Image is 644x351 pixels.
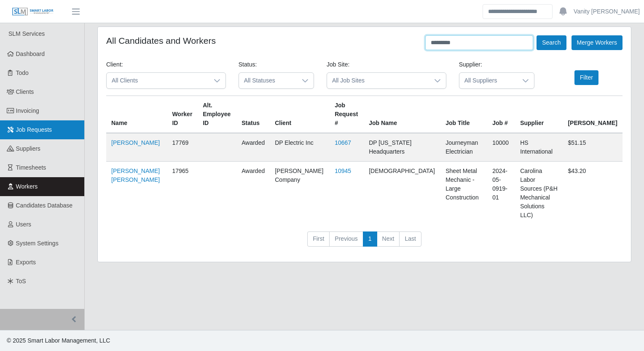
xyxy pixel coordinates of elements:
td: DP Electric Inc [270,133,330,162]
span: All Statuses [239,73,297,88]
span: All Clients [107,73,209,88]
h4: All Candidates and Workers [106,35,216,46]
span: ToS [16,278,26,285]
span: Exports [16,259,36,266]
span: Users [16,221,32,228]
span: Candidates Database [16,202,73,209]
th: Status [236,96,270,133]
td: awarded [236,162,270,225]
label: Client: [106,60,123,69]
th: Job Request # [330,96,364,133]
span: Invoicing [16,107,39,114]
span: Workers [16,183,38,190]
button: Merge Workers [572,35,623,50]
td: 17965 [167,162,198,225]
a: [PERSON_NAME] [PERSON_NAME] [111,168,160,183]
a: [PERSON_NAME] [111,139,160,146]
td: 10000 [487,133,515,162]
nav: pagination [106,231,623,253]
span: Job Requests [16,126,52,133]
td: [PERSON_NAME] Company [270,162,330,225]
th: Job Name [364,96,440,133]
th: Alt. Employee ID [198,96,236,133]
span: All Suppliers [459,73,517,88]
span: Clients [16,88,34,95]
td: [DEMOGRAPHIC_DATA] [364,162,440,225]
td: HS International [515,133,563,162]
button: Filter [574,70,598,85]
span: System Settings [16,240,59,247]
th: [PERSON_NAME] [563,96,623,133]
th: Job Title [440,96,487,133]
td: $43.20 [563,162,623,225]
span: SLM Services [8,30,45,37]
img: SLM Logo [12,7,54,16]
td: 2024-05-0919-01 [487,162,515,225]
td: $51.15 [563,133,623,162]
td: awarded [236,133,270,162]
td: 17769 [167,133,198,162]
td: DP [US_STATE] Headquarters [364,133,440,162]
span: Timesheets [16,164,46,171]
td: Carolina Labor Sources (P&H Mechanical Solutions LLC) [515,162,563,225]
td: Journeyman Electrician [440,133,487,162]
label: Job Site: [327,60,349,69]
th: Client [270,96,330,133]
span: Dashboard [16,51,45,57]
th: Job # [487,96,515,133]
th: Name [106,96,167,133]
label: Supplier: [459,60,482,69]
th: Supplier [515,96,563,133]
a: 10667 [335,139,351,146]
button: Search [537,35,566,50]
input: Search [483,4,553,19]
span: All Job Sites [327,73,429,88]
label: Status: [239,60,257,69]
a: 1 [363,231,377,247]
span: Suppliers [16,145,40,152]
a: 10945 [335,168,351,174]
a: Vanity [PERSON_NAME] [574,7,640,16]
td: Sheet Metal Mechanic - Large Construction [440,162,487,225]
span: © 2025 Smart Labor Management, LLC [7,337,110,344]
span: Todo [16,69,29,76]
th: Worker ID [167,96,198,133]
